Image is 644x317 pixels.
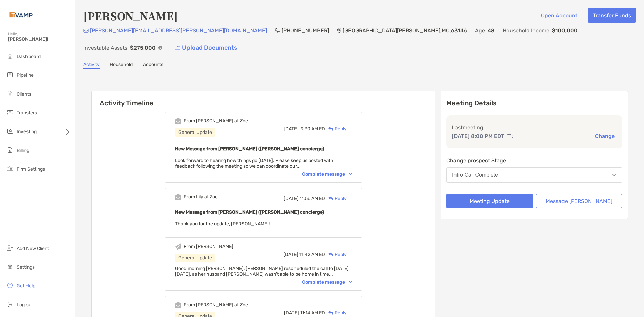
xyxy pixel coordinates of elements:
img: Chevron icon [349,173,352,175]
button: Open Account [536,8,582,23]
div: Reply [325,195,347,202]
a: Activity [83,62,100,69]
img: Event icon [175,302,181,308]
img: dashboard icon [6,52,14,60]
span: Firm Settings [17,166,45,172]
p: [DATE] 8:00 PM EDT [452,132,504,140]
span: 9:30 AM ED [301,126,325,132]
div: Complete message [302,279,352,285]
img: Event icon [175,243,181,250]
div: General Update [175,128,215,137]
p: [PHONE_NUMBER] [282,26,329,35]
img: pipeline icon [6,71,14,79]
button: Change [593,133,617,140]
img: logout icon [6,300,14,308]
div: From [PERSON_NAME] at Zoe [184,118,248,124]
img: Reply icon [328,252,333,257]
img: settings icon [6,263,14,271]
span: Thank you for the update, [PERSON_NAME]! [175,221,270,227]
button: Intro Call Complete [446,167,622,183]
div: General Update [175,254,215,262]
img: Open dropdown arrow [612,174,616,176]
div: Reply [325,309,347,316]
div: Reply [325,251,347,258]
div: From [PERSON_NAME] [184,244,233,249]
span: 11:56 AM ED [300,196,325,201]
span: Settings [17,264,35,270]
b: New Message from [PERSON_NAME] ([PERSON_NAME] concierge) [175,209,324,215]
span: Log out [17,302,33,308]
img: Reply icon [328,127,333,131]
span: Look forward to hearing how things go [DATE]. Please keep us posted with feedback following the m... [175,158,333,169]
span: Pipeline [17,72,34,78]
p: Age [475,26,485,35]
p: 48 [488,26,495,35]
button: Message [PERSON_NAME] [536,194,622,208]
b: New Message from [PERSON_NAME] ([PERSON_NAME] concierge) [175,146,324,152]
p: Investable Assets [83,44,127,52]
span: Transfers [17,110,37,116]
span: [DATE] [283,252,298,257]
img: clients icon [6,90,14,98]
span: Get Help [17,283,35,289]
img: communication type [507,134,513,139]
span: Billing [17,148,29,153]
button: Meeting Update [446,194,533,208]
div: Complete message [302,171,352,177]
span: Clients [17,91,31,97]
p: Meeting Details [446,99,622,107]
img: Zoe Logo [8,3,34,27]
img: Phone Icon [275,28,280,33]
img: Event icon [175,118,181,124]
img: add_new_client icon [6,244,14,252]
img: billing icon [6,146,14,154]
p: Household Income [503,26,549,35]
span: 11:14 AM ED [300,310,325,316]
span: [PERSON_NAME]! [8,36,71,42]
img: button icon [175,46,180,50]
img: investing icon [6,127,14,135]
img: firm-settings icon [6,165,14,173]
span: 11:42 AM ED [299,252,325,257]
img: get-help icon [6,281,14,289]
div: From Lily at Zoe [184,194,218,200]
a: Upload Documents [170,41,242,55]
p: $275,000 [130,44,156,52]
a: Household [110,62,133,69]
div: Reply [325,125,347,133]
p: [GEOGRAPHIC_DATA][PERSON_NAME] , MO , 63146 [343,26,467,35]
img: Reply icon [328,196,333,201]
div: From [PERSON_NAME] at Zoe [184,302,248,308]
img: Reply icon [328,311,333,315]
img: transfers icon [6,108,14,116]
span: Dashboard [17,54,41,59]
span: Good morning [PERSON_NAME], [PERSON_NAME] rescheduled the call to [DATE][DATE], as her husband [P... [175,266,349,277]
div: Intro Call Complete [452,172,498,178]
img: Email Icon [83,29,89,33]
span: Investing [17,129,37,135]
img: Location Icon [337,28,341,33]
button: Transfer Funds [588,8,636,23]
a: Accounts [143,62,163,69]
img: Chevron icon [349,281,352,283]
h6: Activity Timeline [92,91,435,107]
img: Event icon [175,194,181,200]
p: $100,000 [552,26,578,35]
p: [PERSON_NAME][EMAIL_ADDRESS][PERSON_NAME][DOMAIN_NAME] [90,26,267,35]
p: Last meeting [452,123,617,132]
span: Add New Client [17,246,49,251]
img: Info Icon [158,46,162,50]
span: [DATE] [284,196,299,201]
span: [DATE], [284,126,300,132]
span: [DATE] [284,310,299,316]
h4: [PERSON_NAME] [83,8,178,23]
p: Change prospect Stage [446,156,622,165]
